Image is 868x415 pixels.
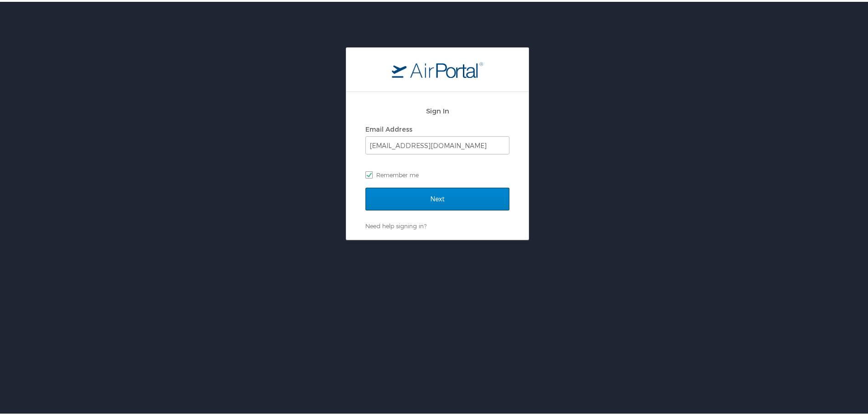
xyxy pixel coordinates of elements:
a: Need help signing in? [365,220,426,228]
input: Next [365,186,509,209]
label: Remember me [365,166,509,180]
img: logo [392,60,483,76]
label: Email Address [365,123,412,131]
h2: Sign In [365,104,509,114]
